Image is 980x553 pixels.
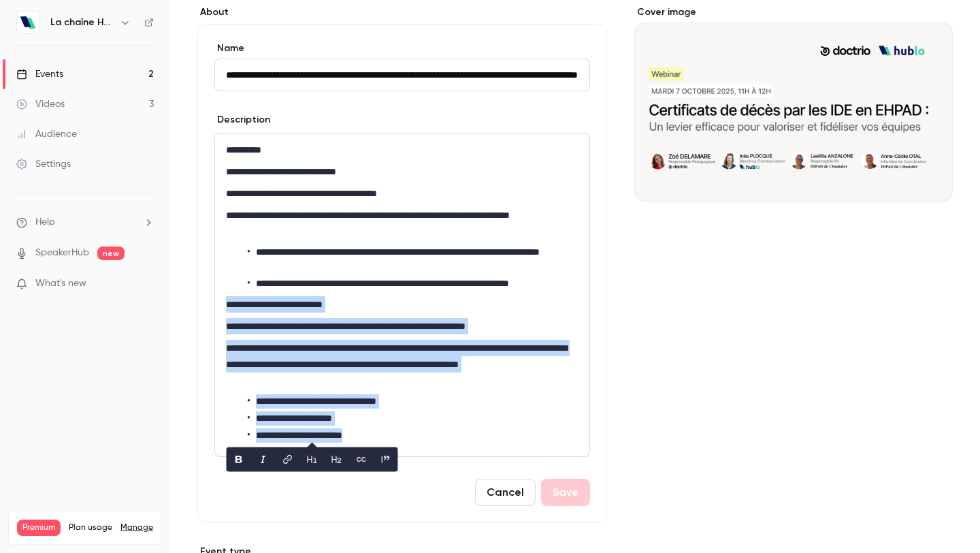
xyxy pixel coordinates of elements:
li: help-dropdown-opener [16,215,154,230]
iframe: Noticeable Trigger [137,278,154,290]
div: Videos [16,97,65,111]
label: Name [214,42,590,55]
label: About [197,5,607,19]
span: Plan usage [69,522,112,533]
span: Premium [17,520,61,536]
div: editor [215,133,589,456]
button: bold [228,449,250,471]
span: Help [35,215,55,230]
section: description [214,133,590,457]
h6: La chaîne Hublo [50,16,114,29]
button: blockquote [375,449,397,471]
div: Events [16,67,63,81]
label: Cover image [634,5,953,19]
span: new [97,247,125,260]
div: Audience [16,127,77,141]
section: Cover image [634,5,953,202]
a: SpeakerHub [35,246,89,260]
div: Settings [16,157,71,171]
a: Manage [120,522,153,533]
img: La chaîne Hublo [17,12,39,33]
span: What's new [35,276,86,291]
label: Description [214,113,270,127]
button: Cancel [475,479,536,506]
button: italic [252,449,274,471]
button: link [277,449,299,471]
